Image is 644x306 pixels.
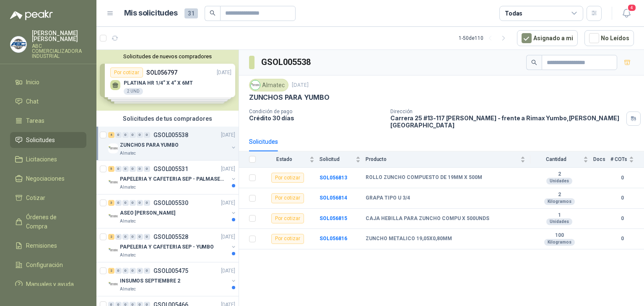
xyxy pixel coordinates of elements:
[26,174,65,183] span: Negociaciones
[10,151,86,167] a: Licitaciones
[120,286,136,293] p: Almatec
[108,234,114,240] div: 2
[144,166,150,172] div: 0
[120,209,175,217] p: ASEO [PERSON_NAME]
[366,215,489,222] b: CAJA HEBILLA PARA ZUNCHO COMPU X 500UNDS
[32,44,86,59] p: ABC COMERCIALIZADORA INDUSTRIAL
[153,234,188,240] p: GSOL005528
[366,174,482,181] b: ROLLO ZUNCHO COMPUESTO DE 19MM X 500M
[120,218,136,225] p: Almatec
[108,266,237,293] a: 2 0 0 0 0 0 GSOL005475[DATE] Company LogoINSUMOS SEPTIEMBRE 2Almatec
[108,130,237,157] a: 4 0 0 0 0 0 GSOL005538[DATE] Company LogoZUNCHOS PARA YUMBOAlmatec
[137,234,143,240] div: 0
[137,200,143,206] div: 0
[619,6,634,21] button: 4
[271,234,304,244] div: Por cotizar
[120,243,214,251] p: PAPELERIA Y CAFETERIA SEP - YUMBO
[221,165,235,173] p: [DATE]
[530,171,588,178] b: 2
[115,268,122,274] div: 0
[530,192,588,198] b: 2
[366,151,530,168] th: Producto
[26,155,57,164] span: Licitaciones
[10,74,86,90] a: Inicio
[10,132,86,148] a: Solicitudes
[10,190,86,206] a: Cotizar
[249,114,384,122] p: Crédito 30 días
[319,156,354,162] span: Solicitud
[366,156,519,162] span: Producto
[122,132,129,138] div: 0
[249,93,330,102] p: ZUNCHOS PARA YUMBO
[10,171,86,187] a: Negociaciones
[137,268,143,274] div: 0
[122,200,129,206] div: 0
[96,111,239,127] div: Solicitudes de tus compradores
[261,156,308,162] span: Estado
[319,236,347,241] a: SOL056816
[546,218,572,225] div: Unidades
[122,268,129,274] div: 0
[108,164,237,191] a: 5 0 0 0 0 0 GSOL005531[DATE] Company LogoPAPELERIA Y CAFETERIA SEP - PALMASECAAlmatec
[122,166,129,172] div: 0
[271,213,304,223] div: Por cotizar
[271,173,304,183] div: Por cotizar
[584,30,634,46] button: No Leídos
[610,156,627,162] span: # COTs
[459,31,510,45] div: 1 - 50 de 110
[153,132,188,138] p: GSOL005538
[144,200,150,206] div: 0
[144,234,150,240] div: 0
[530,156,582,162] span: Cantidad
[10,209,86,234] a: Órdenes de Compra
[130,132,136,138] div: 0
[115,200,122,206] div: 0
[144,268,150,274] div: 0
[627,4,636,12] span: 4
[530,232,588,239] b: 100
[122,234,129,240] div: 0
[610,235,634,243] b: 0
[108,268,114,274] div: 2
[120,252,136,259] p: Almatec
[115,166,122,172] div: 0
[115,132,122,138] div: 0
[120,277,180,285] p: INSUMOS SEPTIEMBRE 2
[108,143,118,153] img: Company Logo
[319,195,347,201] a: SOL056814
[546,178,572,184] div: Unidades
[221,267,235,275] p: [DATE]
[26,213,78,231] span: Órdenes de Compra
[249,137,278,146] div: Solicitudes
[26,280,74,289] span: Manuales y ayuda
[32,30,86,42] p: [PERSON_NAME] [PERSON_NAME]
[124,7,178,19] h1: Mis solicitudes
[531,60,537,65] span: search
[10,257,86,273] a: Configuración
[221,233,235,241] p: [DATE]
[26,116,44,125] span: Tareas
[153,200,188,206] p: GSOL005530
[120,150,136,157] p: Almatec
[26,97,39,106] span: Chat
[108,200,114,206] div: 3
[517,30,578,46] button: Asignado a mi
[210,10,216,16] span: search
[319,175,347,181] a: SOL056813
[610,151,644,168] th: # COTs
[153,268,188,274] p: GSOL005475
[130,268,136,274] div: 0
[593,151,610,168] th: Docs
[108,198,237,225] a: 3 0 0 0 0 0 GSOL005530[DATE] Company LogoASEO [PERSON_NAME]Almatec
[319,215,347,221] a: SOL056815
[144,132,150,138] div: 0
[130,234,136,240] div: 0
[108,279,118,289] img: Company Logo
[271,193,304,203] div: Por cotizar
[96,50,239,111] div: Solicitudes de nuevos compradoresPor cotizarSOL056797[DATE] PLATINA HR 1/4” X 4” X 6MT2 UNDPor co...
[108,132,114,138] div: 4
[366,236,452,242] b: ZUNCHO METALICO 19,05X0,80MM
